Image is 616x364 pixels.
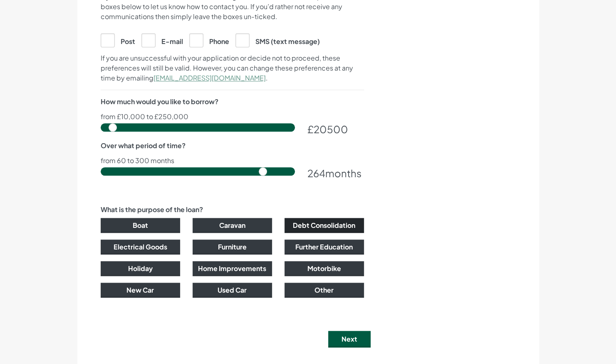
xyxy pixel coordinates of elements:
button: Motorbike [284,261,364,276]
button: Other [284,283,364,298]
span: 20500 [314,123,348,135]
button: Next [328,331,371,347]
button: Electrical Goods [101,239,180,254]
label: Over what period of time? [101,141,186,151]
button: Used Car [193,283,272,298]
button: Holiday [101,261,180,276]
p: from £10,000 to £250,000 [101,113,364,120]
button: Further Education [284,239,364,254]
button: New Car [101,283,180,298]
div: £ [307,122,364,137]
label: SMS (text message) [235,33,320,46]
div: months [307,166,364,181]
label: What is the purpose of the loan? [101,205,203,215]
label: How much would you like to borrow? [101,97,218,107]
p: from 60 to 300 months [101,157,364,164]
button: Caravan [193,218,272,233]
a: [EMAIL_ADDRESS][DOMAIN_NAME] [153,73,266,82]
label: E-mail [141,33,183,46]
button: Home Improvements [193,261,272,276]
p: If you are unsuccessful with your application or decide not to proceed, these preferences will st... [101,53,364,83]
button: Debt Consolidation [284,218,364,233]
label: Post [101,33,135,46]
button: Furniture [193,239,272,254]
button: Boat [101,218,180,233]
span: 264 [307,167,325,179]
label: Phone [189,33,229,46]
